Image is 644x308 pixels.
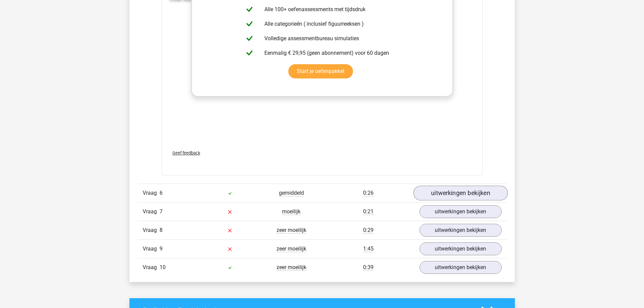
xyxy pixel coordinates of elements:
span: Vraag [143,208,160,216]
span: zeer moeilijk [277,264,306,271]
span: Vraag [143,245,160,253]
span: 9 [160,245,163,252]
span: 10 [160,264,166,270]
span: 7 [160,208,163,215]
span: Vraag [143,263,160,271]
a: Start je oefenpakket [288,64,353,78]
span: 1:45 [363,245,374,252]
span: Geef feedback [172,150,200,156]
a: uitwerkingen bekijken [413,186,507,200]
span: 8 [160,227,163,233]
span: 0:26 [363,190,374,196]
span: 0:39 [363,264,374,271]
span: 6 [160,190,163,196]
a: uitwerkingen bekijken [420,242,502,255]
span: moeilijk [282,208,301,215]
span: gemiddeld [279,190,304,196]
span: zeer moeilijk [277,245,306,252]
span: Vraag [143,189,160,197]
span: zeer moeilijk [277,227,306,234]
a: uitwerkingen bekijken [420,205,502,218]
a: uitwerkingen bekijken [420,224,502,237]
span: 0:21 [363,208,374,215]
span: Vraag [143,226,160,234]
a: uitwerkingen bekijken [420,261,502,274]
span: 0:29 [363,227,374,234]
